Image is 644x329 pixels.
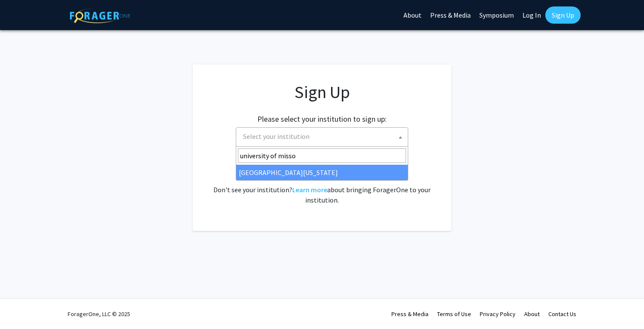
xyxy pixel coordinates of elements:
[607,290,638,323] iframe: Chat
[68,299,130,329] div: ForagerOne, LLC © 2025
[236,127,408,147] span: Select your institution
[524,310,540,318] a: About
[70,8,130,23] img: ForagerOne Logo
[257,114,387,124] h2: Please select your institution to sign up:
[210,164,434,205] div: Already have an account? . Don't see your institution? about bringing ForagerOne to your institut...
[391,310,428,318] a: Press & Media
[210,82,434,102] h1: Sign Up
[545,6,581,24] a: Sign Up
[236,165,408,180] li: [GEOGRAPHIC_DATA][US_STATE]
[238,148,406,163] input: Search
[240,128,408,145] span: Select your institution
[292,185,327,194] a: Learn more about bringing ForagerOne to your institution
[548,310,576,318] a: Contact Us
[437,310,471,318] a: Terms of Use
[243,132,309,141] span: Select your institution
[480,310,516,318] a: Privacy Policy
